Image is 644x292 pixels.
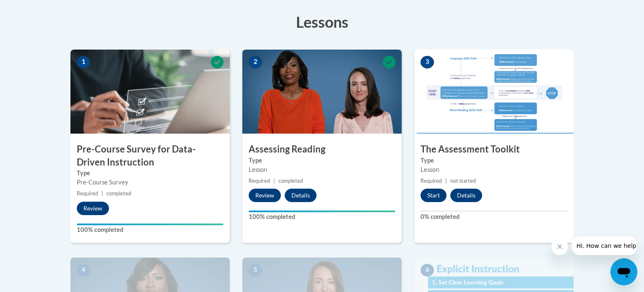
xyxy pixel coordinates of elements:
[249,156,395,165] label: Type
[5,6,68,13] span: Hi. How can we help?
[106,190,131,197] span: completed
[77,202,109,215] button: Review
[242,50,402,134] img: Course Image
[249,264,262,276] span: 5
[414,50,574,134] img: Course Image
[421,165,567,174] div: Lesson
[77,190,98,197] span: Required
[249,178,270,184] span: Required
[285,189,317,202] button: Details
[450,189,482,202] button: Details
[273,178,275,184] span: |
[70,50,230,134] img: Course Image
[249,165,395,174] div: Lesson
[610,258,637,285] iframe: Button to launch messaging window
[77,224,223,225] div: Your progress
[551,238,568,255] iframe: Close message
[421,178,442,184] span: Required
[70,11,574,32] h3: Lessons
[77,56,90,68] span: 1
[278,178,303,184] span: completed
[249,212,395,221] label: 100% completed
[249,210,395,212] div: Your progress
[249,56,262,68] span: 2
[421,189,447,202] button: Start
[77,178,223,187] div: Pre-Course Survey
[77,225,223,234] label: 100% completed
[571,237,637,255] iframe: Message from company
[421,156,567,165] label: Type
[101,190,103,197] span: |
[414,143,574,156] h3: The Assessment Toolkit
[450,178,476,184] span: not started
[77,264,90,276] span: 4
[421,264,434,276] span: 6
[421,212,567,221] label: 0% completed
[249,189,281,202] button: Review
[445,178,447,184] span: |
[421,56,434,68] span: 3
[70,143,230,169] h3: Pre-Course Survey for Data-Driven Instruction
[242,143,402,156] h3: Assessing Reading
[77,168,223,178] label: Type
